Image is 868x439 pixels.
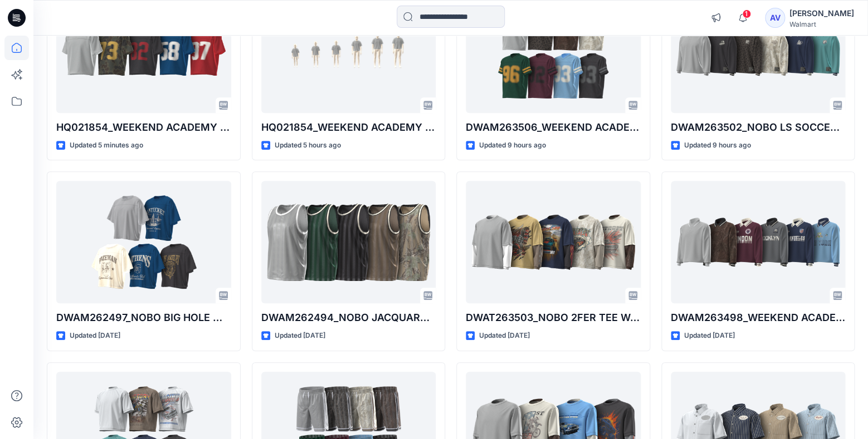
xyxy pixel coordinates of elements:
p: DWAM262494_NOBO JACQUARD MESH BASKETBALL TANK W- RIB [261,310,436,325]
a: DWAT263503_NOBO 2FER TEE W- GRAPHICS [466,181,641,303]
p: HQ021854_WEEKEND ACADEMY TWEEN MESH TOP_SIZE SET [261,120,436,135]
p: HQ021854_WEEKEND ACADEMY SS MESH TOP [56,120,231,135]
p: Updated [DATE] [479,330,530,342]
a: DWAM263498_WEEKEND ACADEMY LS SOCCER JERSEY [671,181,846,303]
p: DWAM263506_WEEKEND ACADEMY MESH FOOTBALL JERSEY [466,120,641,135]
p: Updated 5 minutes ago [70,140,143,151]
a: DWAM262497_NOBO BIG HOLE MESH TEE W- GRAPHIC [56,181,231,303]
p: DWAM263502_NOBO LS SOCCER JERSEY [671,120,846,135]
p: Updated [DATE] [275,330,325,342]
p: Updated 5 hours ago [275,140,341,151]
p: Updated [DATE] [684,330,735,342]
p: DWAM263498_WEEKEND ACADEMY LS SOCCER JERSEY [671,310,846,325]
div: AV [765,8,785,28]
span: 1 [742,9,751,18]
a: DWAM262494_NOBO JACQUARD MESH BASKETBALL TANK W- RIB [261,181,436,303]
p: Updated 9 hours ago [684,140,751,151]
div: [PERSON_NAME] [789,7,854,20]
p: DWAM262497_NOBO BIG HOLE MESH TEE W- GRAPHIC [56,310,231,325]
p: Updated 9 hours ago [479,140,546,151]
p: Updated [DATE] [70,330,120,342]
div: Walmart [789,20,854,28]
p: DWAT263503_NOBO 2FER TEE W- GRAPHICS [466,310,641,325]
